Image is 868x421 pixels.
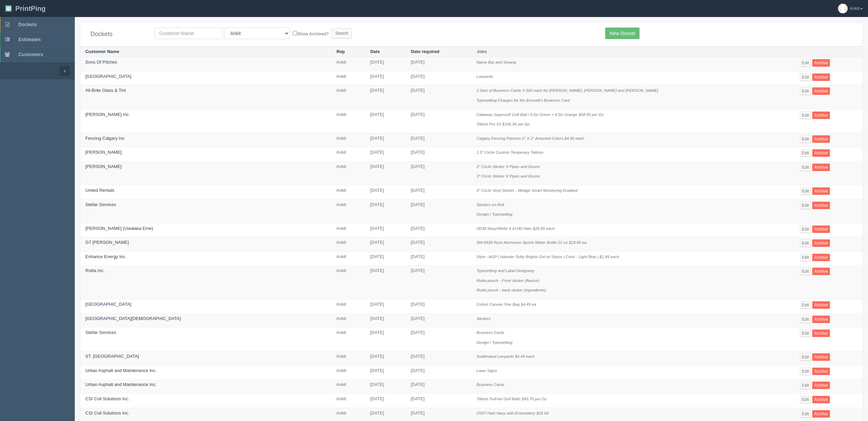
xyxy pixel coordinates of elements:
[406,251,471,266] td: [DATE]
[331,57,365,71] td: Ankit
[476,202,504,207] i: Stickers on Roll
[331,380,365,394] td: Ankit
[406,237,471,252] td: [DATE]
[476,226,555,231] i: i3038 Navy/White X EU40 Hats $29.95 each
[85,112,130,117] a: [PERSON_NAME] Inc.
[331,313,365,327] td: Ankit
[800,301,811,309] a: Edit
[406,109,471,133] td: [DATE]
[812,87,830,95] a: Archive
[85,164,122,169] a: [PERSON_NAME]
[812,202,830,209] a: Archive
[812,59,830,67] a: Archive
[331,133,365,147] td: Ankit
[85,396,129,401] a: CSI Coil Solutions Inc.
[365,85,406,109] td: [DATE]
[85,226,153,231] a: [PERSON_NAME] (Uwalaka Eme)
[331,299,365,314] td: Ankit
[800,149,811,157] a: Edit
[406,351,471,366] td: [DATE]
[85,268,105,273] a: Rviita Inc.
[331,351,365,366] td: Ankit
[605,28,640,39] a: New Docket
[476,268,534,273] i: Typesetting and Label Designing
[800,410,811,418] a: Edit
[370,49,380,54] a: Date
[476,188,577,192] i: 3" Circle Vinyl Sticker - Wedge Smart Monitoring Enabled
[365,133,406,147] td: [DATE]
[331,109,365,133] td: Ankit
[331,161,365,185] td: Ankit
[331,185,365,199] td: Ankit
[476,254,619,259] i: Style - AGP | Islander Softy Brights Gel w/ Stylus | Color - Light Blue | $1.49 each
[800,368,811,375] a: Edit
[365,313,406,327] td: [DATE]
[406,199,471,223] td: [DATE]
[812,112,830,119] a: Archive
[293,30,329,37] label: Show Archived?
[476,136,584,140] i: Calgary Fencing Patches 2" X 2" Assorted Colors $4.90 each
[812,187,830,195] a: Archive
[812,73,830,81] a: Archive
[406,185,471,199] td: [DATE]
[406,393,471,408] td: [DATE]
[365,185,406,199] td: [DATE]
[365,393,406,408] td: [DATE]
[476,88,658,92] i: 3 Sets of Business Cards X 500 each for [PERSON_NAME], [PERSON_NAME] and [PERSON_NAME]
[476,368,497,373] i: Lawn Signs
[406,57,471,71] td: [DATE]
[406,299,471,314] td: [DATE]
[838,4,848,13] img: avatar_default-7531ab5dedf162e01f1e0bb0964e6a185e93c5c22dfe317fb01d7f8cd2b1632c.jpg
[85,302,131,307] a: [GEOGRAPHIC_DATA]
[476,164,540,169] i: 2" Circle Sticker X Pipes and Drums
[800,202,811,209] a: Edit
[800,135,811,143] a: Edit
[406,85,471,109] td: [DATE]
[18,52,43,57] span: Customers
[800,112,811,119] a: Edit
[85,240,129,245] a: G7 [PERSON_NAME]
[85,354,139,359] a: ST. [GEOGRAPHIC_DATA]
[365,57,406,71] td: [DATE]
[812,135,830,143] a: Archive
[476,150,543,154] i: 1.5" Circle Custom Temporary Tattoos
[365,147,406,162] td: [DATE]
[812,225,830,233] a: Archive
[85,136,125,141] a: Fencing Calgary Inc
[331,28,352,38] input: Search
[85,316,181,321] a: [GEOGRAPHIC_DATA][DEMOGRAPHIC_DATA]
[406,147,471,162] td: [DATE]
[85,254,126,259] a: Enhance Energy Inc.
[365,327,406,351] td: [DATE]
[800,330,811,337] a: Edit
[476,397,546,401] i: Titleist TruFeel Golf Balls $90.70 per Dz
[476,354,534,358] i: Sublimated Lanyards $4.49 each
[365,161,406,185] td: [DATE]
[812,254,830,261] a: Archive
[406,161,471,185] td: [DATE]
[331,393,365,408] td: Ankit
[800,87,811,95] a: Edit
[812,353,830,361] a: Archive
[476,60,516,64] i: Name Bar and Sewing
[476,98,569,102] i: Typesetting Charges for the Emmett's Business Card
[365,266,406,299] td: [DATE]
[800,59,811,67] a: Edit
[331,85,365,109] td: Ankit
[85,202,116,207] a: Stellar Services
[800,268,811,275] a: Edit
[331,251,365,266] td: Ankit
[812,301,830,309] a: Archive
[800,396,811,403] a: Edit
[331,365,365,380] td: Ankit
[812,239,830,247] a: Archive
[406,380,471,394] td: [DATE]
[85,188,114,193] a: United Rentals
[406,266,471,299] td: [DATE]
[85,410,129,416] a: CSI Coil Solutions Inc.
[365,299,406,314] td: [DATE]
[812,268,830,275] a: Archive
[365,71,406,85] td: [DATE]
[476,112,603,117] i: Callaway Supersoft Golf Ball / 8 Dz Green + 8 Dz Orange $58.45 per Dz
[331,327,365,351] td: Ankit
